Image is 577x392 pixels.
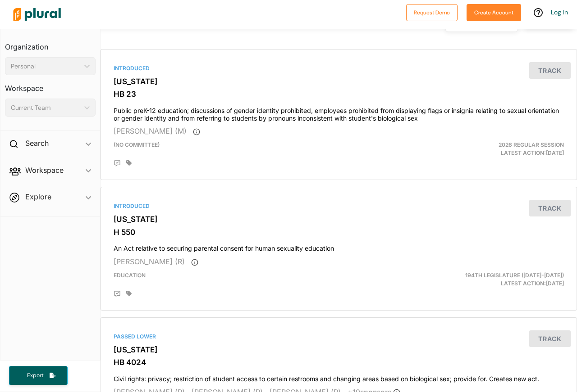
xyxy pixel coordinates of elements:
button: Create Account [467,4,521,21]
span: Export [21,372,50,379]
div: Current Team [11,103,81,113]
a: Log In [551,8,568,16]
h3: Workspace [5,75,96,95]
div: (no committee) [107,141,416,157]
div: Add Position Statement [114,160,121,167]
div: Introduced [114,202,564,210]
div: Introduced [114,64,564,72]
span: Education [114,272,146,279]
button: Track [529,200,571,216]
a: Request Demo [406,7,458,17]
h4: An Act relative to securing parental consent for human sexuality education [114,240,564,252]
h3: [US_STATE] [114,345,564,354]
h3: [US_STATE] [114,77,564,86]
div: Add Position Statement [114,290,121,297]
span: [PERSON_NAME] (M) [114,126,187,135]
button: Track [529,62,571,79]
span: [PERSON_NAME] (R) [114,257,185,266]
div: Add tags [126,160,132,166]
h3: Organization [5,34,96,54]
div: Personal [11,62,81,71]
span: 2026 Regular Session [499,141,564,148]
div: Add tags [126,290,132,297]
div: Passed Lower [114,333,564,341]
h3: H 550 [114,228,564,237]
h4: Civil rights: privacy; restriction of student access to certain restrooms and changing areas base... [114,371,564,383]
div: Latest Action: [DATE] [416,141,571,157]
div: Latest Action: [DATE] [416,271,571,288]
h3: HB 4024 [114,358,564,367]
h2: Search [25,138,49,148]
button: Track [529,330,571,347]
a: Create Account [467,7,521,17]
h4: Public preK-12 education; discussions of gender identity prohibited, employees prohibited from di... [114,103,564,122]
button: Request Demo [406,4,458,21]
span: 194th Legislature ([DATE]-[DATE]) [465,272,564,279]
h3: [US_STATE] [114,215,564,224]
button: Export [9,366,68,385]
h3: HB 23 [114,90,564,99]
